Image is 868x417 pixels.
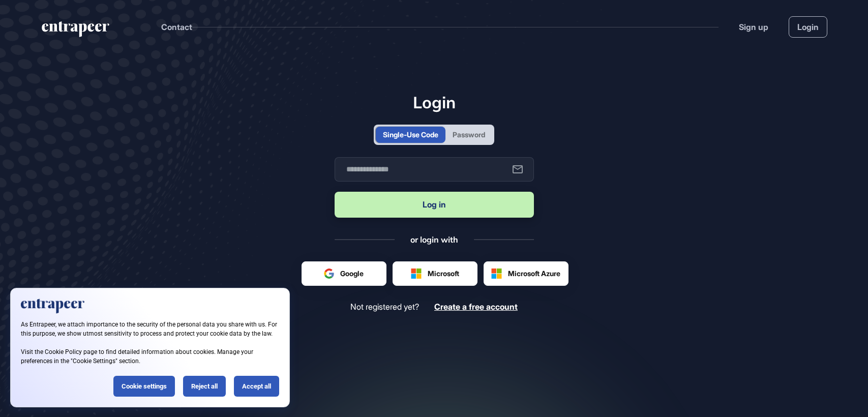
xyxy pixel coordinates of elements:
div: Password [453,129,485,140]
a: entrapeer-logo [41,21,110,41]
button: Contact [161,20,192,34]
h1: Login [335,93,534,112]
a: Create a free account [434,302,518,312]
div: Single-Use Code [383,129,438,140]
span: Not registered yet? [350,302,419,312]
div: or login with [410,234,458,245]
a: Login [789,16,827,38]
a: Sign up [739,21,768,33]
span: Create a free account [434,302,518,312]
button: Log in [335,192,534,218]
